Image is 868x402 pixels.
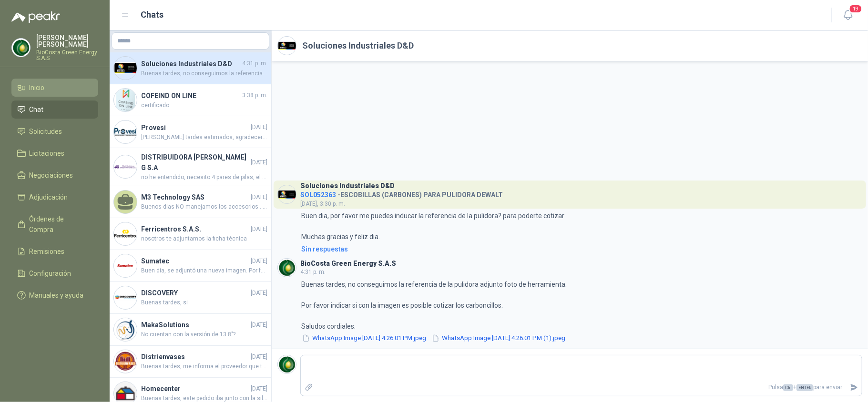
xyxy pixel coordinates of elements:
[242,91,267,100] span: 3:38 p. m.
[251,225,267,234] span: [DATE]
[114,254,137,277] img: Company Logo
[114,121,137,143] img: Company Logo
[251,384,267,393] span: [DATE]
[251,289,267,298] span: [DATE]
[278,259,296,277] img: Company Logo
[11,144,98,162] a: Licitaciones
[141,202,267,211] span: Buenos dias NO manejamos los accesorios . Todos nuestros productos te llegan con el MANIFIESTO DE...
[141,192,249,202] h4: M3 Technology SAS
[11,100,98,119] a: Chat
[110,84,271,116] a: Company LogoCOFEIND ON LINE3:38 p. m.certificado
[301,244,348,254] div: Sin respuestas
[30,126,62,137] span: Solicitudes
[30,268,71,279] span: Configuración
[141,288,249,298] h4: DISCOVERY
[110,346,271,378] a: Company LogoDistrienvases[DATE]Buenas tardes, me informa el proveedor que tuvieron inconvenientes...
[141,383,249,394] h4: Homecenter
[11,11,60,23] img: Logo peakr
[301,211,566,242] p: Buen dia, por favor me puedes inducar la referencia de la pulidora? para poderte cotizar Muchas g...
[242,59,267,68] span: 4:31 p. m.
[317,379,847,396] p: Pulsa + para enviar
[299,244,862,254] a: Sin respuestas
[30,170,73,181] span: Negociaciones
[251,321,267,330] span: [DATE]
[141,59,240,69] h4: Soluciones Industriales D&D
[30,290,84,301] span: Manuales y ayuda
[30,192,68,202] span: Adjudicación
[300,183,395,189] h3: Soluciones Industriales D&D
[300,201,345,207] span: [DATE], 3:30 p. m.
[278,355,296,373] img: Company Logo
[141,362,267,371] span: Buenas tardes, me informa el proveedor que tuvieron inconvenientes con las cantidades y hoy reali...
[114,57,137,80] img: Company Logo
[300,261,396,266] h3: BioCosta Green Energy S.A.S
[30,148,65,159] span: Licitaciones
[278,185,296,203] img: Company Logo
[251,193,267,202] span: [DATE]
[114,89,137,111] img: Company Logo
[110,52,271,84] a: Company LogoSoluciones Industriales D&D4:31 p. m.Buenas tardes, no conseguimos la referencia de l...
[141,69,267,78] span: Buenas tardes, no conseguimos la referencia de la pulidora adjunto foto de herramienta. Por favor...
[141,330,267,339] span: No cuentan con la versión de 13.8"?
[114,222,137,245] img: Company Logo
[301,333,427,343] button: WhatsApp Image [DATE] 4.26.01 PM.jpeg
[278,37,296,55] img: Company Logo
[141,8,164,21] h1: Chats
[783,384,793,391] span: Ctrl
[11,210,98,239] a: Órdenes de Compra
[11,286,98,304] a: Manuales y ayuda
[141,256,249,266] h4: Sumatec
[11,188,98,206] a: Adjudicación
[36,34,98,48] p: [PERSON_NAME] [PERSON_NAME]
[11,264,98,282] a: Configuración
[11,79,98,97] a: Inicio
[141,234,267,243] span: nosotros te adjuntamos la ficha técnica
[141,173,267,182] span: no he entendido, necesito 4 pares de pilas, el par me cuesta 31.280+ iva ?
[12,39,30,57] img: Company Logo
[251,257,267,266] span: [DATE]
[251,123,267,132] span: [DATE]
[110,250,271,282] a: Company LogoSumatec[DATE]Buen día, se adjuntó una nueva imagen. Por favor revisar las imágenes de...
[141,298,267,307] span: Buenas tardes, si
[431,333,566,343] button: WhatsApp Image [DATE] 4.26.01 PM (1).jpeg
[110,186,271,218] a: M3 Technology SAS[DATE]Buenos dias NO manejamos los accesorios . Todos nuestros productos te lleg...
[110,282,271,314] a: Company LogoDISCOVERY[DATE]Buenas tardes, si
[251,352,267,362] span: [DATE]
[114,350,137,373] img: Company Logo
[300,191,336,199] span: SOL052363
[110,116,271,148] a: Company LogoProvesi[DATE][PERSON_NAME] tardes estimados, agradecería su ayuda con los comentarios...
[110,148,271,186] a: Company LogoDISTRIBUIDORA [PERSON_NAME] G S.A[DATE]no he entendido, necesito 4 pares de pilas, el...
[30,104,44,115] span: Chat
[141,133,267,142] span: [PERSON_NAME] tardes estimados, agradecería su ayuda con los comentarios acerca de esta devolució...
[11,166,98,184] a: Negociaciones
[141,122,249,133] h4: Provesi
[141,266,267,275] span: Buen día, se adjuntó una nueva imagen. Por favor revisar las imágenes de la cotización.
[11,122,98,141] a: Solicitudes
[114,286,137,309] img: Company Logo
[110,314,271,346] a: Company LogoMakaSolutions[DATE]No cuentan con la versión de 13.8"?
[141,352,249,362] h4: Distrienvases
[141,90,240,101] h4: COFEIND ON LINE
[839,7,857,24] button: 19
[141,152,249,173] h4: DISTRIBUIDORA [PERSON_NAME] G S.A
[300,269,326,275] span: 4:31 p. m.
[36,50,98,61] p: BioCosta Green Energy S.A.S
[110,218,271,250] a: Company LogoFerricentros S.A.S.[DATE]nosotros te adjuntamos la ficha técnica
[30,82,45,93] span: Inicio
[114,318,137,341] img: Company Logo
[300,189,503,198] h4: - ESCOBILLAS (CARBONES) PARA PULIDORA DEWALT
[30,246,65,257] span: Remisiones
[141,101,267,110] span: certificado
[302,39,414,52] h2: Soluciones Industriales D&D
[11,242,98,261] a: Remisiones
[114,155,137,178] img: Company Logo
[797,384,813,391] span: ENTER
[141,224,249,234] h4: Ferricentros S.A.S.
[251,158,267,167] span: [DATE]
[141,320,249,330] h4: MakaSolutions
[301,379,317,396] label: Adjuntar archivos
[30,214,89,235] span: Órdenes de Compra
[301,279,567,332] p: Buenas tardes, no conseguimos la referencia de la pulidora adjunto foto de herramienta. Por favor...
[849,4,862,13] span: 19
[846,379,862,396] button: Enviar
